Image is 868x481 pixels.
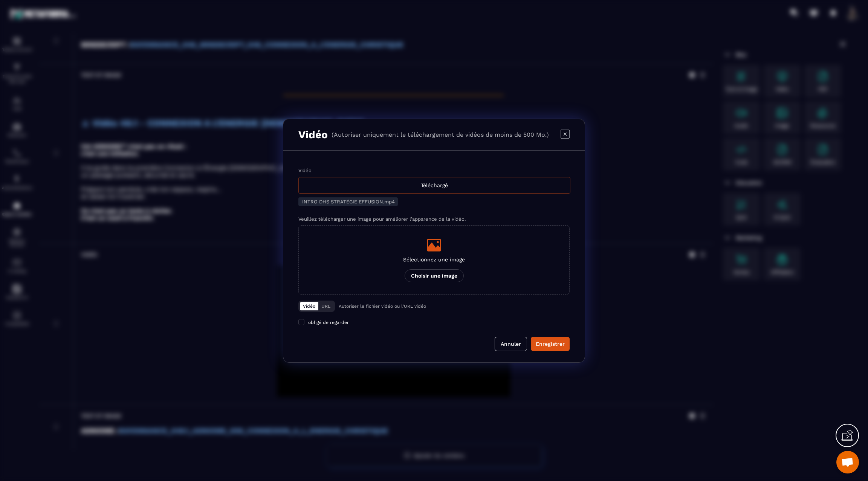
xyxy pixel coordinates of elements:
[298,128,328,141] h3: Vidéo
[405,269,464,282] p: Choisir une image
[339,304,426,309] p: Autoriser le fichier vidéo ou l'URL vidéo
[495,337,527,351] button: Annuler
[298,216,466,222] label: Veuillez télécharger une image pour améliorer l’apparence de la vidéo.
[302,199,395,205] span: INTRO DHS STRATÉGIE EFFUSION.mp4
[298,177,570,194] div: Téléchargé
[332,131,549,138] p: (Autoriser uniquement le téléchargement de vidéos de moins de 500 Mo.)
[298,168,312,173] label: Vidéo
[300,302,318,310] button: Vidéo
[836,451,859,473] div: Ouvrir le chat
[536,340,565,348] div: Enregistrer
[403,257,465,263] p: Sélectionnez une image
[318,302,333,310] button: URL
[308,320,349,325] span: obligé de regarder
[531,337,570,351] button: Enregistrer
